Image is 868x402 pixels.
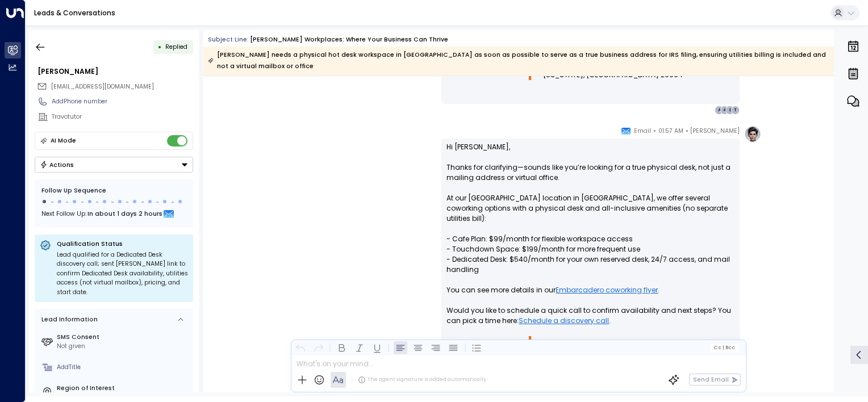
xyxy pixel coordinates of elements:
div: • [158,39,162,55]
span: [EMAIL_ADDRESS][DOMAIN_NAME] [51,82,154,91]
img: profile-logo.png [744,125,761,143]
p: Qualification Status [57,240,188,248]
span: In about 1 days 2 hours [87,208,162,221]
button: Actions [35,157,193,173]
a: Leads & Conversations [34,8,115,18]
div: Travotutor [52,112,193,122]
div: [PERSON_NAME] needs a physical hot desk workspace in [GEOGRAPHIC_DATA] as soon as possible to ser... [208,49,829,72]
div: S [725,106,735,115]
div: Actions [40,161,74,169]
span: team@travotutor.com [51,82,154,91]
span: • [686,125,688,137]
div: Button group with a nested menu [35,157,193,173]
span: [PERSON_NAME] [690,125,740,137]
div: Not given [57,342,190,351]
div: AddPhone number [52,97,193,106]
label: Region of Interest [57,384,190,393]
span: | [722,345,724,350]
div: Next Follow Up: [41,208,186,221]
div: Lead Information [39,315,98,324]
button: Cc|Bcc [710,344,738,351]
div: AddTitle [57,363,190,372]
span: Replied [165,43,187,51]
span: Subject Line: [208,35,249,44]
span: • [653,125,656,137]
p: Hi [PERSON_NAME], Thanks for clarifying—sounds like you’re looking for a true physical desk, not ... [446,142,735,336]
a: Embarcadero coworking flyer [556,285,658,295]
button: Undo [294,341,307,354]
span: 01:57 AM [658,125,683,137]
div: A [715,106,724,115]
div: T [731,106,740,115]
div: [PERSON_NAME] Workplaces: Where Your Business Can Thrive [250,35,448,44]
div: AI Mode [51,135,76,146]
div: 4 [720,106,729,115]
span: Email [634,125,651,137]
label: SMS Consent [57,333,190,342]
div: Lead qualified for a Dedicated Desk discovery call; sent [PERSON_NAME] link to confirm Dedicated ... [57,250,188,298]
button: Redo [311,341,325,354]
div: The agent signature is added automatically [358,376,486,384]
a: Schedule a discovery call [519,316,609,326]
span: Cc Bcc [713,345,735,350]
div: Follow Up Sequence [41,186,186,195]
div: [PERSON_NAME] [37,66,193,77]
